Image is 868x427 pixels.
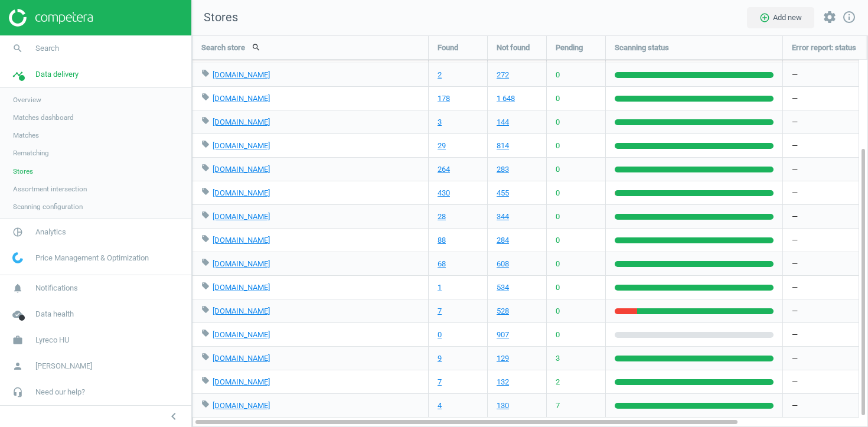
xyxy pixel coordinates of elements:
[497,141,509,151] a: 814
[6,277,29,299] i: notifications
[497,211,509,222] a: 344
[497,70,509,80] a: 272
[497,43,530,53] span: Not found
[201,376,210,384] i: local_offer
[747,7,814,28] button: add_circle_outlineAdd new
[438,117,442,128] a: 3
[6,221,29,243] i: pie_chart_outlined
[213,236,270,245] a: [DOMAIN_NAME]
[201,234,210,243] i: local_offer
[35,227,66,237] span: Analytics
[438,400,442,411] a: 4
[201,187,210,195] i: local_offer
[438,164,450,175] a: 264
[35,283,78,294] span: Notifications
[201,400,210,408] i: local_offer
[35,253,149,263] span: Price Management & Optimization
[556,235,560,246] span: 0
[842,10,856,24] i: info_outline
[438,188,450,198] a: 430
[497,259,509,269] a: 608
[213,283,270,292] a: [DOMAIN_NAME]
[213,70,270,79] a: [DOMAIN_NAME]
[817,5,842,30] button: settings
[556,259,560,269] span: 0
[13,202,83,211] span: Scanning configuration
[35,309,74,320] span: Data health
[192,9,238,26] span: Stores
[438,259,446,269] a: 68
[823,10,837,24] i: settings
[556,330,560,340] span: 0
[213,165,270,174] a: [DOMAIN_NAME]
[35,335,69,345] span: Lyreco HU
[201,258,210,266] i: local_offer
[556,93,560,104] span: 0
[556,188,560,198] span: 0
[556,117,560,128] span: 0
[842,10,856,25] a: info_outline
[167,409,181,423] i: chevron_left
[192,36,428,59] div: Search store
[201,329,210,337] i: local_offer
[497,117,509,128] a: 144
[6,63,29,86] i: timeline
[35,43,59,54] span: Search
[35,69,79,80] span: Data delivery
[12,252,23,263] img: wGWNvw8QSZomAAAAABJRU5ErkJggg==
[556,141,560,151] span: 0
[6,37,29,60] i: search
[213,212,270,221] a: [DOMAIN_NAME]
[9,9,93,27] img: ajHJNr6hYgQAAAAASUVORK5CYII=
[213,307,270,315] a: [DOMAIN_NAME]
[13,148,49,158] span: Rematching
[497,164,509,175] a: 283
[13,167,33,176] span: Stores
[556,377,560,387] span: 2
[556,353,560,364] span: 3
[556,282,560,293] span: 0
[438,306,442,317] a: 7
[13,113,74,122] span: Matches dashboard
[245,37,267,57] button: search
[438,282,442,293] a: 1
[201,164,210,172] i: local_offer
[13,95,41,105] span: Overview
[159,409,188,424] button: chevron_left
[497,188,509,198] a: 455
[213,377,270,386] a: [DOMAIN_NAME]
[497,235,509,246] a: 284
[213,118,270,126] a: [DOMAIN_NAME]
[213,259,270,268] a: [DOMAIN_NAME]
[6,381,29,403] i: headset_mic
[201,140,210,148] i: local_offer
[556,70,560,80] span: 0
[201,116,210,125] i: local_offer
[6,329,29,351] i: work
[615,43,669,53] span: Scanning status
[497,282,509,293] a: 534
[556,400,560,411] span: 7
[497,400,509,411] a: 130
[556,211,560,222] span: 0
[556,164,560,175] span: 0
[35,387,85,397] span: Need our help?
[792,43,856,53] span: Error report: status
[438,377,442,387] a: 7
[35,361,92,371] span: [PERSON_NAME]
[213,330,270,339] a: [DOMAIN_NAME]
[438,70,442,80] a: 2
[201,211,210,219] i: local_offer
[438,43,458,53] span: Found
[556,43,583,53] span: Pending
[201,93,210,101] i: local_offer
[497,93,515,104] a: 1 648
[213,188,270,197] a: [DOMAIN_NAME]
[438,235,446,246] a: 88
[201,282,210,290] i: local_offer
[201,69,210,77] i: local_offer
[438,93,450,104] a: 178
[6,303,29,325] i: cloud_done
[13,131,39,140] span: Matches
[497,353,509,364] a: 129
